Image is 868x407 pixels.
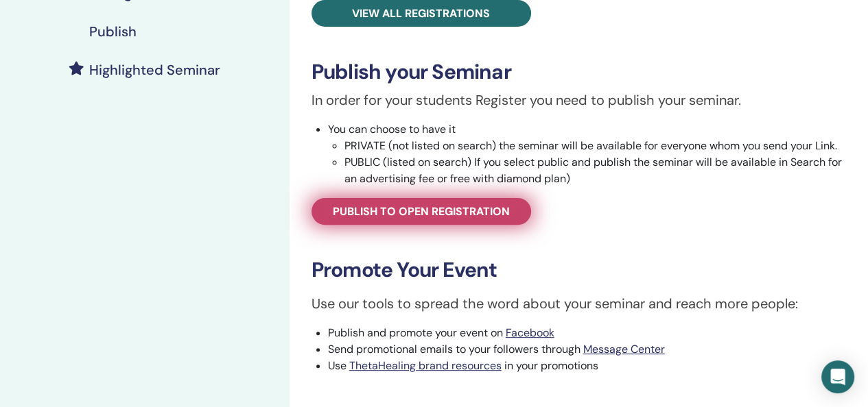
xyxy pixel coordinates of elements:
li: PUBLIC (listed on search) If you select public and publish the seminar will be available in Searc... [344,154,846,187]
span: View all registrations [352,6,490,21]
h3: Publish your Seminar [312,60,846,84]
p: In order for your students Register you need to publish your seminar. [312,90,846,110]
span: Publish to open registration [333,204,510,219]
a: ThetaHealing brand resources [349,358,502,373]
li: Publish and promote your event on [328,325,846,341]
p: Use our tools to spread the word about your seminar and reach more people: [312,293,846,314]
a: Message Center [583,342,665,356]
div: Open Intercom Messenger [821,360,854,393]
h3: Promote Your Event [312,258,846,282]
li: You can choose to have it [328,121,846,187]
h4: Highlighted Seminar [89,62,220,78]
a: Publish to open registration [312,198,531,225]
li: PRIVATE (not listed on search) the seminar will be available for everyone whom you send your Link. [344,138,846,154]
li: Send promotional emails to your followers through [328,341,846,358]
a: Facebook [506,325,554,340]
h4: Publish [89,23,137,40]
li: Use in your promotions [328,358,846,374]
